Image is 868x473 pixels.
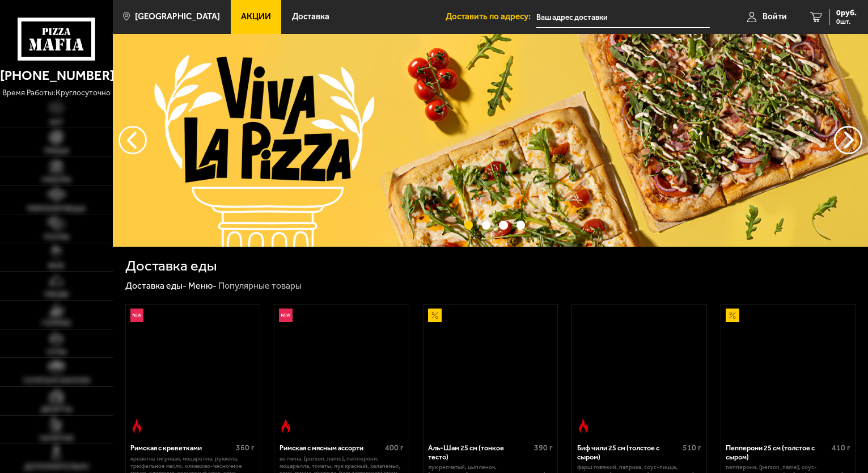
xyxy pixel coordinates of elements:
[279,309,293,322] img: Новинка
[44,147,69,155] span: Пицца
[721,305,856,437] a: АкционныйПепперони 25 см (толстое с сыром)
[125,280,187,291] a: Доставка еды-
[577,444,680,461] div: Биф чили 25 см (толстое с сыром)
[41,406,72,413] span: Десерты
[763,12,787,21] span: Войти
[726,309,739,322] img: Акционный
[125,259,217,273] h1: Доставка еды
[42,320,71,327] span: Горячее
[24,463,89,471] span: Дополнительно
[516,221,525,229] button: точки переключения
[577,419,590,433] img: Острое блюдо
[44,234,69,241] span: Роллы
[27,205,86,213] span: Римская пицца
[241,12,271,21] span: Акции
[126,305,260,437] a: НовинкаОстрое блюдоРимская с креветками
[534,443,553,453] span: 390 г
[536,7,710,28] input: Ваш адрес доставки
[130,444,233,452] div: Римская с креветками
[836,9,857,17] span: 0 руб.
[572,305,706,437] a: Острое блюдоБиф чили 25 см (толстое с сыром)
[385,443,404,453] span: 400 г
[130,419,144,433] img: Острое блюдо
[135,12,220,21] span: [GEOGRAPHIC_DATA]
[23,377,90,385] span: Салаты и закуски
[832,443,850,453] span: 410 г
[279,419,293,433] img: Острое блюдо
[834,126,862,154] button: предыдущий
[42,176,71,184] span: Наборы
[726,444,828,461] div: Пепперони 25 см (толстое с сыром)
[292,12,329,21] span: Доставка
[428,444,531,461] div: Аль-Шам 25 см (тонкое тесто)
[44,291,69,298] span: Обеды
[499,221,507,229] button: точки переключения
[40,435,74,442] span: Напитки
[236,443,255,453] span: 360 г
[188,280,217,291] a: Меню-
[446,12,536,21] span: Доставить по адресу:
[424,305,558,437] a: АкционныйАль-Шам 25 см (тонкое тесто)
[118,126,147,154] button: следующий
[130,309,144,322] img: Новинка
[46,349,66,356] span: Супы
[482,221,490,229] button: точки переключения
[464,221,473,229] button: точки переключения
[280,444,382,452] div: Римская с мясным ассорти
[274,305,409,437] a: НовинкаОстрое блюдоРимская с мясным ассорти
[836,18,857,25] span: 0 шт.
[683,443,701,453] span: 510 г
[48,263,65,270] span: WOK
[428,309,442,322] img: Акционный
[218,280,302,292] div: Популярные товары
[49,119,63,126] span: Хит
